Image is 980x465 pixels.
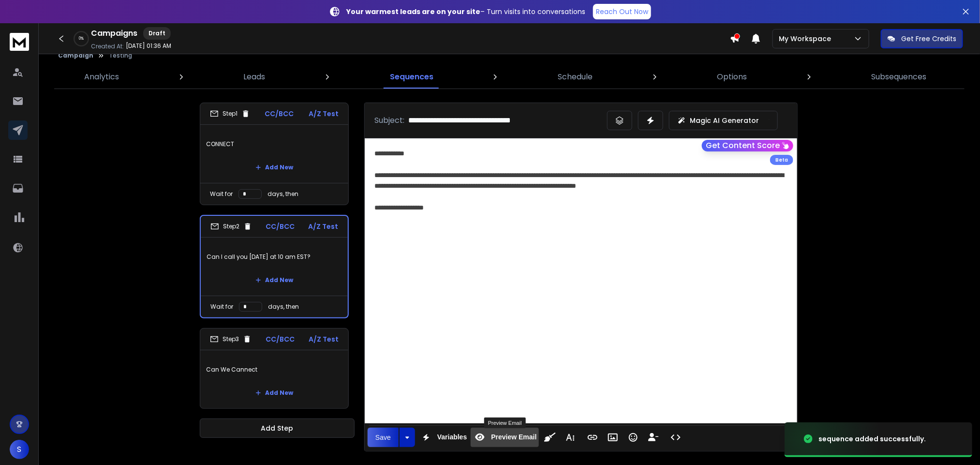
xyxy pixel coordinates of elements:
[244,71,266,83] p: Leads
[10,440,29,459] button: S
[143,27,171,40] div: Draft
[489,433,538,441] span: Preview Email
[818,434,926,444] div: sequence added successfully.
[346,7,480,16] strong: Your warmest leads are on your site
[779,34,835,44] p: My Workspace
[126,42,171,50] p: [DATE] 01:36 AM
[881,29,963,48] button: Get Free Credits
[866,65,933,89] a: Subsequences
[711,65,753,89] a: Options
[206,131,342,158] p: CONNECT
[91,28,137,39] h1: Campaigns
[267,190,298,198] p: days, then
[702,140,793,151] button: Get Content Score
[384,65,439,89] a: Sequences
[583,428,602,447] button: Insert Link (Ctrl+K)
[644,428,663,447] button: Insert Unsubscribe Link
[78,65,125,89] a: Analytics
[593,4,651,19] a: Reach Out Now
[390,71,433,83] p: Sequences
[210,222,252,231] div: Step 2
[200,103,349,205] li: Step1CC/BCCA/Z TestCONNECTAdd NewWait fordays, then
[248,158,301,177] button: Add New
[210,303,233,311] p: Wait for
[210,190,233,198] p: Wait for
[109,52,132,60] p: Testing
[770,155,793,165] div: Beta
[552,65,598,89] a: Schedule
[368,428,399,447] button: Save
[596,7,648,16] p: Reach Out Now
[558,71,593,83] p: Schedule
[206,356,342,383] p: Can We Cannect
[667,428,685,447] button: Code View
[210,335,252,344] div: Step 3
[207,243,342,270] p: Can I call you [DATE] at 10 am EST?
[238,65,271,89] a: Leads
[10,33,29,51] img: logo
[84,71,119,83] p: Analytics
[79,36,84,42] p: 0 %
[484,418,526,428] div: Preview Email
[435,433,469,441] span: Variables
[417,428,469,447] button: Variables
[901,34,956,44] p: Get Free Credits
[200,419,355,438] button: Add Step
[604,428,622,447] button: Insert Image (Ctrl+P)
[872,71,927,83] p: Subsequences
[210,109,250,118] div: Step 1
[309,109,339,119] p: A/Z Test
[471,428,538,447] button: Preview Email
[248,383,301,403] button: Add New
[669,111,778,130] button: Magic AI Generator
[248,270,301,290] button: Add New
[690,116,759,125] p: Magic AI Generator
[58,52,93,60] button: Campaign
[268,303,299,311] p: days, then
[91,43,124,50] p: Created At:
[265,109,294,119] p: CC/BCC
[309,334,339,344] p: A/Z Test
[266,334,295,344] p: CC/BCC
[200,215,349,318] li: Step2CC/BCCA/Z TestCan I call you [DATE] at 10 am EST?Add NewWait fordays, then
[308,222,338,231] p: A/Z Test
[717,71,747,83] p: Options
[346,7,585,16] p: – Turn visits into conversations
[200,328,349,409] li: Step3CC/BCCA/Z TestCan We CannectAdd New
[374,115,404,126] p: Subject:
[266,222,295,231] p: CC/BCC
